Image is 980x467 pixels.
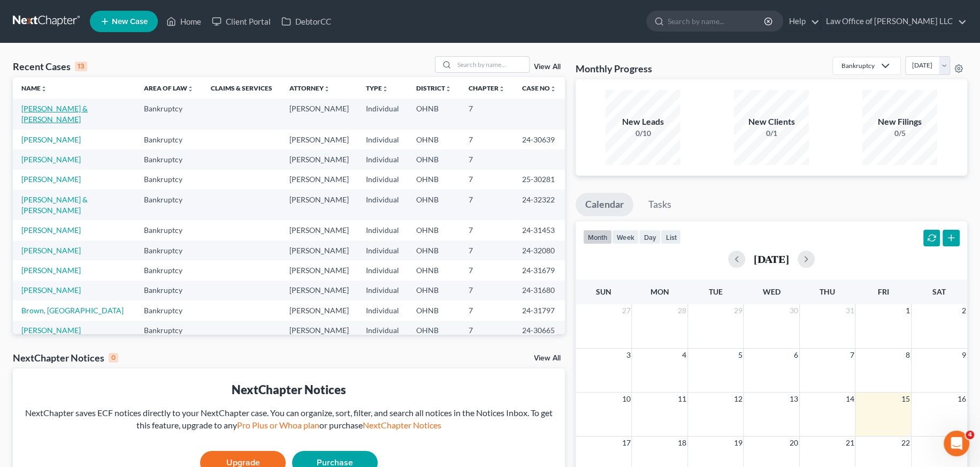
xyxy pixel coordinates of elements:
div: NextChapter Notices [13,351,118,364]
div: Bankruptcy [841,61,875,70]
a: [PERSON_NAME] [21,246,81,255]
td: [PERSON_NAME] [281,149,357,169]
i: unfold_more [41,86,47,92]
i: unfold_more [324,86,330,92]
td: 24-30665 [514,321,565,341]
td: 24-31797 [514,300,565,320]
td: Individual [357,99,408,129]
span: 27 [621,304,631,317]
a: [PERSON_NAME] [21,175,81,184]
td: [PERSON_NAME] [281,130,357,149]
span: 15 [900,393,911,405]
i: unfold_more [382,86,388,92]
div: New Filings [862,116,937,128]
a: Calendar [576,193,633,216]
td: [PERSON_NAME] [281,99,357,129]
td: Bankruptcy [135,321,202,341]
i: unfold_more [499,86,505,92]
span: 6 [793,349,799,361]
td: Individual [357,300,408,320]
a: [PERSON_NAME] & [PERSON_NAME] [21,104,88,124]
a: NextChapter Notices [363,420,441,430]
span: 31 [844,304,855,317]
iframe: Intercom live chat [944,431,969,456]
td: Individual [357,240,408,260]
a: Home [161,12,206,31]
div: Recent Cases [13,60,87,73]
a: View All [534,63,561,71]
td: OHNB [408,99,460,129]
a: [PERSON_NAME] [21,266,81,275]
td: 24-32322 [514,190,565,220]
td: OHNB [408,300,460,320]
td: 7 [460,300,514,320]
td: Bankruptcy [135,220,202,240]
td: 7 [460,149,514,169]
h2: [DATE] [754,253,789,265]
h3: Monthly Progress [576,62,652,75]
button: week [612,230,639,244]
td: 7 [460,130,514,149]
a: Law Office of [PERSON_NAME] LLC [821,12,967,31]
td: OHNB [408,190,460,220]
td: [PERSON_NAME] [281,321,357,341]
td: OHNB [408,260,460,280]
span: 1 [905,304,911,317]
td: Bankruptcy [135,170,202,190]
a: Case Nounfold_more [522,84,556,92]
td: OHNB [408,130,460,149]
a: [PERSON_NAME] [21,135,81,144]
span: 20 [788,436,799,449]
span: 19 [732,436,743,449]
td: Bankruptcy [135,149,202,169]
td: Individual [357,321,408,341]
td: OHNB [408,220,460,240]
a: Area of Lawunfold_more [144,84,194,92]
span: 5 [737,349,743,361]
span: 11 [677,393,687,405]
td: [PERSON_NAME] [281,220,357,240]
div: NextChapter Notices [21,381,556,398]
td: OHNB [408,281,460,300]
span: Wed [763,287,780,296]
td: OHNB [408,240,460,260]
span: 4 [681,349,687,361]
a: [PERSON_NAME] & [PERSON_NAME] [21,195,88,215]
button: month [583,230,612,244]
span: Fri [878,287,889,296]
td: 7 [460,170,514,190]
i: unfold_more [187,86,194,92]
td: 7 [460,190,514,220]
td: 7 [460,281,514,300]
td: OHNB [408,170,460,190]
a: Nameunfold_more [21,84,47,92]
a: Typeunfold_more [366,84,388,92]
td: Individual [357,130,408,149]
span: 13 [788,393,799,405]
i: unfold_more [550,86,556,92]
span: Mon [650,287,669,296]
span: Sat [932,287,946,296]
td: 7 [460,260,514,280]
span: 3 [625,349,631,361]
span: New Case [112,18,148,26]
td: Bankruptcy [135,190,202,220]
td: [PERSON_NAME] [281,300,357,320]
td: 24-30639 [514,130,565,149]
span: 14 [844,393,855,405]
a: Attorneyunfold_more [289,84,330,92]
span: 4 [966,431,974,439]
td: [PERSON_NAME] [281,260,357,280]
div: 0/10 [606,128,680,139]
td: Individual [357,260,408,280]
td: 7 [460,240,514,260]
span: Tue [709,287,723,296]
td: Individual [357,170,408,190]
td: [PERSON_NAME] [281,281,357,300]
a: Tasks [638,193,680,216]
a: View All [534,355,561,362]
span: 21 [844,436,855,449]
div: 0/5 [862,128,937,139]
a: Brown, [GEOGRAPHIC_DATA] [21,306,124,315]
a: [PERSON_NAME] [21,225,81,235]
